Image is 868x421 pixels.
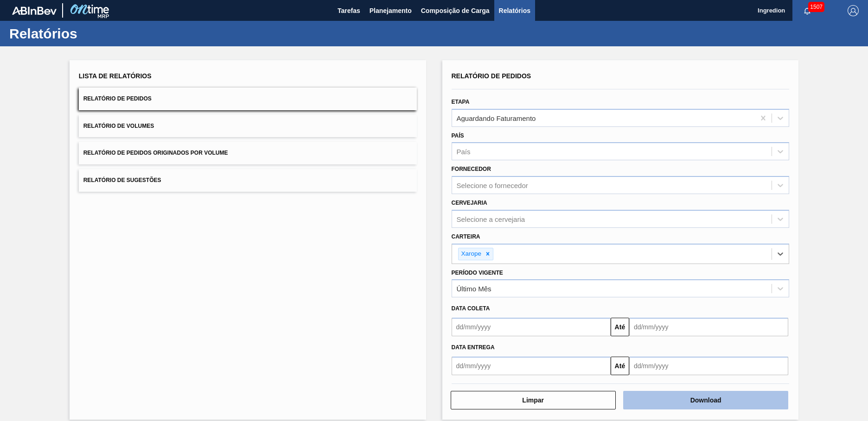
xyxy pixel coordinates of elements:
span: Lista de Relatórios [79,72,152,80]
span: Relatório de Pedidos [83,95,152,102]
button: Limpar [451,391,616,409]
label: País [452,132,464,139]
img: Logout [848,5,859,16]
label: Cervejaria [452,200,487,206]
span: Tarefas [338,5,360,16]
span: Planejamento [370,5,412,16]
button: Relatório de Sugestões [79,169,417,192]
label: Fornecedor [452,166,491,172]
div: Selecione o fornecedor [457,182,528,189]
button: Relatório de Pedidos [79,88,417,110]
button: Relatório de Pedidos Originados por Volume [79,142,417,164]
h1: Relatórios [9,28,174,39]
input: dd/mm/yyyy [629,357,788,375]
input: dd/mm/yyyy [452,357,611,375]
span: Data coleta [452,305,490,312]
span: Relatórios [499,5,530,16]
input: dd/mm/yyyy [452,318,611,336]
button: Até [611,357,629,375]
div: Xarope [459,248,483,260]
button: Download [623,391,788,409]
div: País [457,148,471,156]
span: 1507 [808,2,824,12]
div: Aguardando Faturamento [457,114,536,122]
span: Relatório de Pedidos [452,72,531,80]
span: Relatório de Volumes [83,123,154,129]
div: Selecione a cervejaria [457,215,525,223]
span: Composição de Carga [421,5,490,16]
span: Data entrega [452,344,495,351]
button: Notificações [792,4,822,17]
img: TNhmsLtSVTkK8tSr43FrP2fwEKptu5GPRR3wAAAABJRU5ErkJggg== [12,6,57,15]
input: dd/mm/yyyy [629,318,788,336]
button: Até [611,318,629,336]
span: Relatório de Pedidos Originados por Volume [83,150,228,156]
label: Etapa [452,99,470,105]
label: Período Vigente [452,270,503,276]
button: Relatório de Volumes [79,115,417,138]
div: Último Mês [457,285,491,293]
label: Carteira [452,233,480,240]
span: Relatório de Sugestões [83,177,161,183]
